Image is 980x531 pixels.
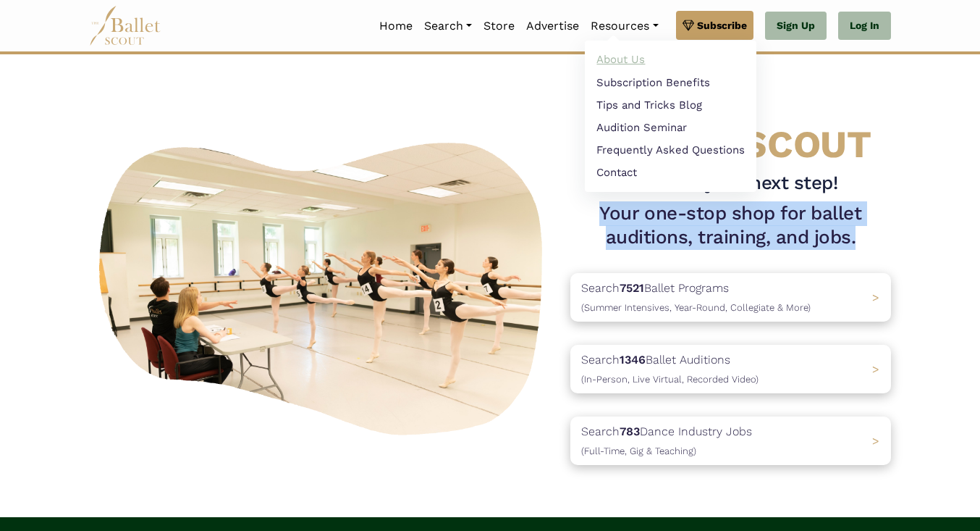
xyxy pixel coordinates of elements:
a: Search [418,11,478,41]
a: Subscribe [676,11,753,40]
span: > [872,290,879,304]
p: Search Ballet Auditions [581,351,759,388]
a: Log In [838,12,891,41]
b: 783 [620,425,640,438]
p: Search Ballet Programs [581,279,811,316]
h1: Your one-stop shop for ballet auditions, training, and jobs. [570,201,891,251]
span: > [872,362,879,376]
a: Search783Dance Industry Jobs(Full-Time, Gig & Teaching) > [570,417,891,465]
a: Contact [585,162,756,184]
b: 1346 [620,353,646,367]
span: (Full-Time, Gig & Teaching) [581,446,696,456]
a: Home [373,11,418,41]
h3: Discover your next step! [570,171,891,196]
img: A group of ballerinas talking to each other in a ballet studio [89,129,559,443]
a: Advertise [520,11,585,41]
a: Frequently Asked Questions [585,139,756,162]
p: Search Dance Industry Jobs [581,422,752,459]
span: > [872,434,879,448]
h4: BALLET SCOUT [570,83,891,165]
span: (In-Person, Live Virtual, Recorded Video) [581,374,759,385]
a: About Us [585,49,756,71]
b: 7521 [620,281,644,295]
img: gem.svg [683,17,694,33]
ul: Resources [585,41,756,193]
a: Search1346Ballet Auditions(In-Person, Live Virtual, Recorded Video) > [570,345,891,393]
a: Tips and Tricks Blog [585,93,756,116]
a: Audition Seminar [585,116,756,138]
span: Subscribe [697,17,747,33]
a: Resources [585,11,664,41]
a: Sign Up [765,12,827,41]
a: Store [478,11,520,41]
a: Subscription Benefits [585,71,756,93]
a: Search7521Ballet Programs(Summer Intensives, Year-Round, Collegiate & More)> [570,273,891,322]
span: (Summer Intensives, Year-Round, Collegiate & More) [581,302,811,313]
